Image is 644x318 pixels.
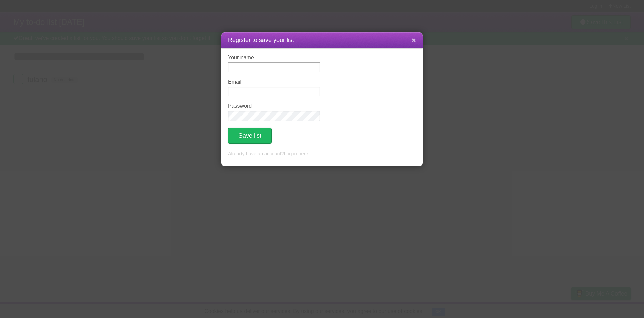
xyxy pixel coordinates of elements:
label: Email [228,79,320,85]
p: Already have an account? . [228,150,416,158]
a: Log in here [284,151,308,156]
button: Save list [228,128,272,144]
label: Password [228,103,320,109]
label: Your name [228,55,320,61]
h1: Register to save your list [228,36,416,45]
